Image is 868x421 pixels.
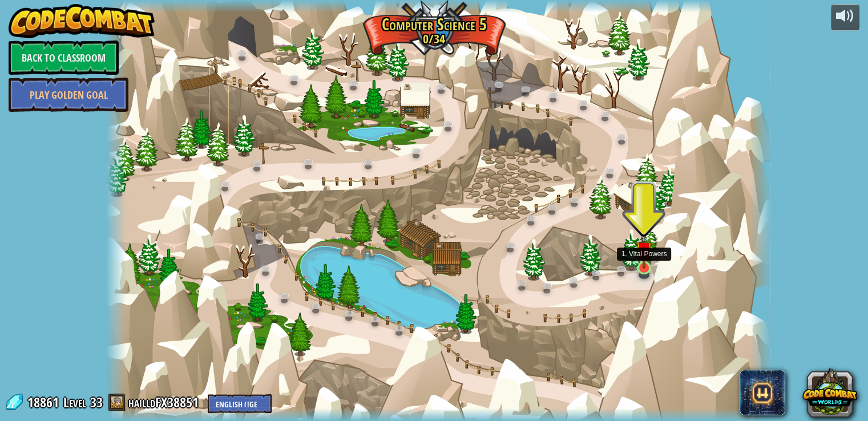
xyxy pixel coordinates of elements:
span: 33 [90,393,103,411]
a: Back to Classroom [9,41,119,75]
span: Level [63,393,86,412]
a: hailldFX38851 [128,393,202,411]
img: level-banner-unstarted.png [636,230,652,269]
a: Play Golden Goal [9,78,128,112]
img: CodeCombat - Learn how to code by playing a game [9,4,155,38]
button: Adjust volume [831,4,859,31]
span: 18861 [27,393,62,411]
